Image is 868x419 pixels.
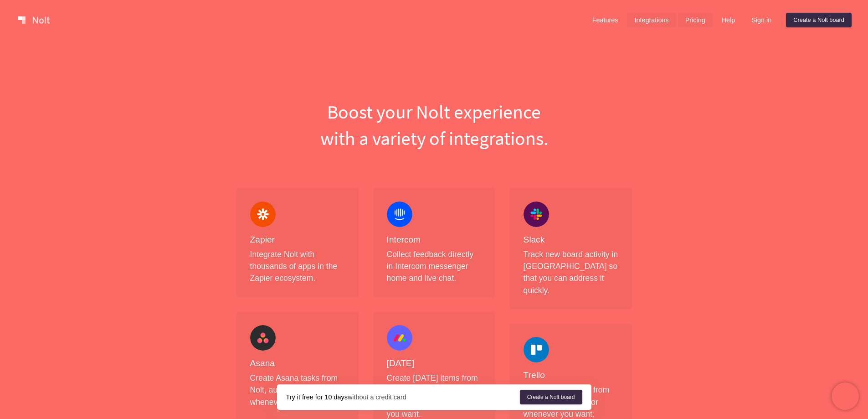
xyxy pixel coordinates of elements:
[832,383,859,410] iframe: Chatra live chat
[229,98,639,151] h1: Boost your Nolt experience with a variety of integrations.
[250,372,345,408] p: Create Asana tasks from Nolt, automatically or whenever you want.
[250,358,345,369] h4: Asana
[524,234,618,246] h4: Slack
[714,13,743,27] a: Help
[627,13,676,27] a: Integrations
[585,13,626,27] a: Features
[524,370,618,381] h4: Trello
[520,390,582,404] a: Create a Nolt board
[678,13,713,27] a: Pricing
[286,393,348,401] strong: Try it free for 10 days
[387,358,482,369] h4: [DATE]
[286,393,520,402] div: without a credit card
[744,13,779,27] a: Sign in
[250,234,345,246] h4: Zapier
[387,248,482,285] p: Collect feedback directly in Intercom messenger home and live chat.
[524,248,618,297] p: Track new board activity in [GEOGRAPHIC_DATA] so that you can address it quickly.
[786,13,852,27] a: Create a Nolt board
[387,234,482,246] h4: Intercom
[250,248,345,285] p: Integrate Nolt with thousands of apps in the Zapier ecosystem.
